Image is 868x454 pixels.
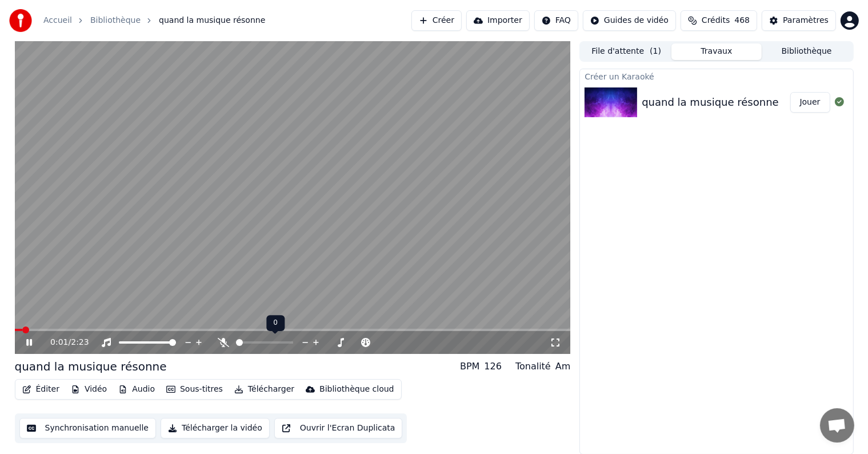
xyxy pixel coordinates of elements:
div: quand la musique résonne [15,359,167,375]
button: Paramètres [762,10,836,31]
div: quand la musique résonne [642,94,778,110]
button: Jouer [790,92,830,113]
button: Ouvrir l'Ecran Duplicata [274,418,403,439]
button: Crédits468 [681,10,757,31]
button: Importer [466,10,530,31]
span: ( 1 ) [650,46,661,57]
span: 2:23 [71,337,89,348]
button: Sous-titres [162,381,227,397]
span: quand la musique résonne [159,15,265,26]
button: Synchronisation manuelle [19,418,157,439]
button: Vidéo [66,381,111,397]
div: Ouvrir le chat [820,408,854,443]
span: 468 [734,15,750,26]
button: Télécharger la vidéo [161,418,270,439]
button: Télécharger [230,381,299,397]
button: Éditer [18,381,64,397]
div: Am [555,360,571,373]
button: Audio [114,381,159,397]
div: Bibliothèque cloud [319,384,394,395]
span: 0:01 [50,337,68,348]
button: Créer [411,10,462,31]
nav: breadcrumb [43,15,265,26]
div: Créer un Karaoké [580,69,853,83]
button: Travaux [671,43,762,60]
img: youka [9,9,32,32]
a: Accueil [43,15,72,26]
button: File d'attente [581,43,671,60]
div: / [50,337,78,348]
span: Crédits [702,15,730,26]
button: Guides de vidéo [583,10,676,31]
div: 0 [266,315,285,331]
button: Bibliothèque [762,43,852,60]
div: Paramètres [783,15,829,26]
div: 126 [484,360,502,373]
div: BPM [460,360,479,373]
a: Bibliothèque [90,15,141,26]
button: FAQ [534,10,578,31]
div: Tonalité [515,360,551,373]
